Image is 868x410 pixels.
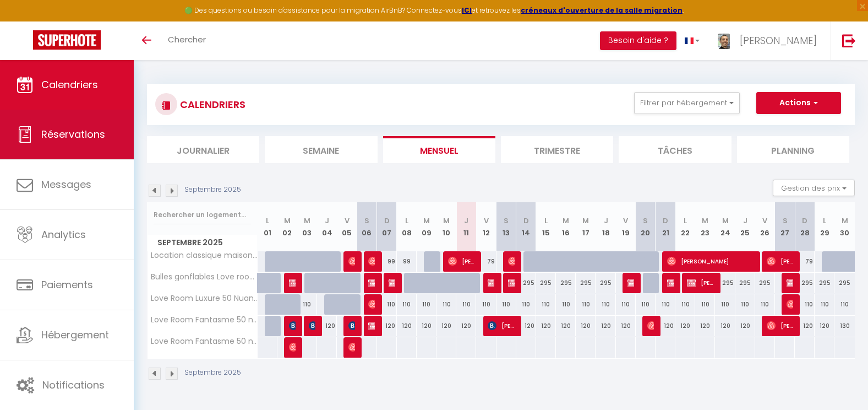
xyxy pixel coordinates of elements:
[277,202,297,251] th: 02
[377,294,397,315] div: 110
[762,215,767,226] abbr: V
[357,202,376,251] th: 06
[289,337,296,358] span: [PERSON_NAME]
[149,251,259,260] span: Location classique maison l'été · ☀︎ Maison au calme - 5min de Cognac - 1/8 pers ☀︎
[556,294,576,315] div: 110
[735,202,755,251] th: 25
[627,272,634,293] span: [PERSON_NAME] et [PERSON_NAME]
[604,215,608,226] abbr: J
[462,6,472,15] a: ICI
[496,294,516,315] div: 110
[675,202,695,251] th: 22
[775,202,795,251] th: 27
[160,21,214,60] a: Chercher
[563,215,569,226] abbr: M
[596,316,615,336] div: 120
[516,294,536,315] div: 110
[773,180,855,196] button: Gestion des prix
[596,273,615,293] div: 295
[576,273,596,293] div: 295
[596,202,615,251] th: 18
[716,31,733,51] img: ...
[436,294,456,315] div: 110
[576,316,596,336] div: 120
[516,273,536,293] div: 295
[576,202,596,251] th: 17
[735,294,755,315] div: 110
[656,316,675,336] div: 120
[516,316,536,336] div: 120
[687,272,713,293] span: [PERSON_NAME] & [PERSON_NAME]
[41,177,91,191] span: Messages
[508,251,515,272] span: [PERSON_NAME]
[722,215,729,226] abbr: M
[258,202,277,251] th: 01
[297,294,317,315] div: 110
[397,316,417,336] div: 120
[384,215,390,226] abbr: D
[715,294,735,315] div: 110
[297,202,317,251] th: 03
[484,215,489,226] abbr: V
[377,202,397,251] th: 07
[756,92,841,114] button: Actions
[33,30,101,50] img: Super Booking
[842,215,848,226] abbr: M
[417,294,436,315] div: 110
[656,202,675,251] th: 21
[740,34,817,47] span: [PERSON_NAME]
[184,185,241,195] p: Septembre 2025
[596,294,615,315] div: 110
[556,316,576,336] div: 120
[536,202,556,251] th: 15
[148,235,257,251] span: Septembre 2025
[576,294,596,315] div: 110
[623,215,628,226] abbr: V
[536,294,556,315] div: 110
[448,251,474,272] span: [PERSON_NAME]
[368,272,375,293] span: [PERSON_NAME] & [PERSON_NAME]
[619,136,731,163] li: Tâches
[345,215,350,226] abbr: V
[377,316,397,336] div: 120
[675,316,695,336] div: 120
[377,251,397,272] div: 99
[708,21,831,60] a: ... [PERSON_NAME]
[348,315,355,336] span: [PERSON_NAME]
[834,202,855,251] th: 30
[488,315,514,336] span: [PERSON_NAME]
[737,136,849,163] li: Planning
[464,215,468,226] abbr: J
[516,202,536,251] th: 14
[317,316,337,336] div: 120
[348,251,355,272] span: [PERSON_NAME]
[383,136,495,163] li: Mensuel
[795,202,815,251] th: 28
[265,136,377,163] li: Semaine
[702,215,708,226] abbr: M
[397,251,417,272] div: 99
[815,316,834,336] div: 120
[755,202,775,251] th: 26
[501,136,613,163] li: Trimestre
[456,294,476,315] div: 110
[521,6,683,15] a: créneaux d'ouverture de la salle migration
[634,92,740,114] button: Filtrer par hébergement
[815,202,834,251] th: 29
[643,215,648,226] abbr: S
[368,294,375,315] span: [PERSON_NAME]
[41,78,98,91] span: Calendriers
[488,272,494,293] span: [PERSON_NAME]
[675,294,695,315] div: 110
[783,215,788,226] abbr: S
[284,215,291,226] abbr: M
[842,34,856,47] img: logout
[715,273,735,293] div: 295
[667,272,674,293] span: [PERSON_NAME]
[508,272,515,293] span: Manon DEL FIOL
[795,316,815,336] div: 120
[787,294,793,315] span: [PERSON_NAME]
[755,273,775,293] div: 295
